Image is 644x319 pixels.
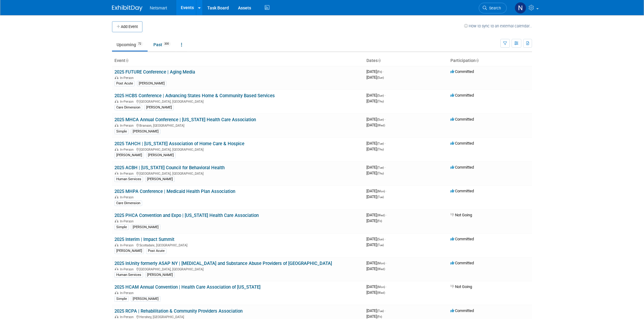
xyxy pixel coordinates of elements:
span: In-Person [120,100,135,104]
span: - [385,165,386,170]
span: Search [487,6,501,10]
span: [DATE] [366,141,386,146]
span: [DATE] [366,147,384,151]
div: Human Services [114,177,143,182]
a: Sort by Event Name [125,58,128,63]
span: - [385,308,386,313]
a: How to sync to an external calendar... [464,24,532,28]
th: Event [112,56,364,66]
span: 72 [136,42,143,46]
span: [DATE] [366,93,386,98]
div: [PERSON_NAME] [146,153,176,158]
span: (Thu) [377,148,384,151]
img: In-Person Event [115,315,118,318]
span: 300 [163,42,171,46]
span: (Mon) [377,190,385,193]
a: 2025 Interim | Impact Summit [114,237,174,242]
span: Committed [450,189,474,193]
span: In-Person [120,315,135,319]
a: 2025 PHCA Convention and Expo | [US_STATE] Health Care Association [114,213,259,218]
img: In-Person Event [115,76,118,79]
span: In-Person [120,76,135,80]
span: - [385,237,386,241]
span: [DATE] [366,117,386,122]
span: Committed [450,93,474,98]
span: In-Person [120,267,135,271]
div: [PERSON_NAME] [114,248,144,254]
span: In-Person [120,219,135,223]
span: (Wed) [377,291,385,294]
img: ExhibitDay [112,5,142,11]
span: (Mon) [377,285,385,289]
span: (Wed) [377,267,385,271]
span: [DATE] [366,69,384,74]
div: [GEOGRAPHIC_DATA], [GEOGRAPHIC_DATA] [114,266,362,271]
span: In-Person [120,124,135,128]
span: Committed [450,117,474,122]
span: Committed [450,308,474,313]
a: Upcoming72 [112,39,148,50]
span: - [383,69,384,74]
span: [DATE] [366,75,384,80]
span: (Tue) [377,195,384,199]
div: [PERSON_NAME] [131,129,160,134]
span: - [386,261,387,265]
a: 2025 HCAM Annual Convention | Health Care Association of [US_STATE] [114,284,261,290]
span: Committed [450,261,474,265]
span: (Sun) [377,94,384,97]
a: 2025 RCPA | Rehabilitation & Community Providers Association [114,308,243,314]
div: [GEOGRAPHIC_DATA], [GEOGRAPHIC_DATA] [114,147,362,152]
span: (Fri) [377,219,382,223]
span: [DATE] [366,284,387,289]
span: In-Person [120,243,135,247]
span: In-Person [120,291,135,295]
a: Sort by Start Date [378,58,381,63]
span: (Sun) [377,118,384,121]
a: 2025 MHPA Conference | Medicaid Health Plan Association [114,189,235,194]
span: [DATE] [366,99,384,103]
span: [DATE] [366,242,384,247]
div: [PERSON_NAME] [131,225,160,230]
span: Not Going [450,213,472,217]
div: Care Dimension [114,105,142,110]
span: (Wed) [377,124,385,127]
img: In-Person Event [115,243,118,246]
span: (Tue) [377,243,384,247]
span: [DATE] [366,194,384,199]
a: 2025 ACBH | [US_STATE] Council for Behavioral Health [114,165,225,170]
div: [PERSON_NAME] [114,153,144,158]
span: [DATE] [366,308,386,313]
span: - [385,141,386,146]
span: Not Going [450,284,472,289]
button: Add Event [112,21,142,32]
span: (Sun) [377,76,384,79]
div: Post Acute [146,248,166,254]
a: Sort by Participation Type [476,58,479,63]
span: In-Person [120,148,135,152]
img: Nina Finn [515,2,526,14]
span: [DATE] [366,237,386,241]
span: In-Person [120,195,135,199]
a: 2025 InUnity formerly ASAP NY | [MEDICAL_DATA] and Substance Abuse Providers of [GEOGRAPHIC_DATA] [114,261,332,266]
span: Committed [450,141,474,146]
th: Participation [448,56,532,66]
span: Committed [450,237,474,241]
span: [DATE] [366,266,385,271]
div: Post Acute [114,81,135,86]
img: In-Person Event [115,291,118,294]
img: In-Person Event [115,172,118,175]
span: Committed [450,165,474,170]
span: [DATE] [366,123,385,127]
th: Dates [364,56,448,66]
div: Simple [114,129,129,134]
div: Scottsdale, [GEOGRAPHIC_DATA] [114,242,362,247]
span: Committed [450,69,474,74]
span: [DATE] [366,290,385,295]
span: (Fri) [377,70,382,74]
div: Simple [114,296,129,302]
a: 2025 MHCA Annual Conference | [US_STATE] Health Care Association [114,117,256,122]
span: - [385,93,386,98]
div: Branson, [GEOGRAPHIC_DATA] [114,123,362,128]
div: [PERSON_NAME] [145,272,175,278]
span: (Mon) [377,262,385,265]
